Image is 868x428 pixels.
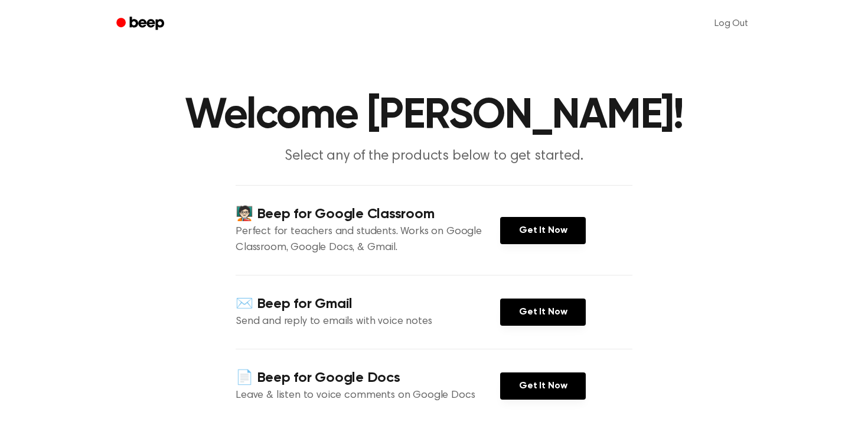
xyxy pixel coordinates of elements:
[236,314,500,330] p: Send and reply to emails with voice notes
[207,147,661,166] p: Select any of the products below to get started.
[132,95,736,137] h1: Welcome [PERSON_NAME]!
[500,372,586,400] a: Get It Now
[236,205,500,224] h4: 🧑🏻‍🏫 Beep for Google Classroom
[500,299,586,326] a: Get It Now
[703,9,760,38] a: Log Out
[236,388,500,404] p: Leave & listen to voice comments on Google Docs
[236,294,500,314] h4: ✉️ Beep for Gmail
[500,217,586,244] a: Get It Now
[236,368,500,388] h4: 📄 Beep for Google Docs
[108,12,175,35] a: Beep
[236,224,500,256] p: Perfect for teachers and students. Works on Google Classroom, Google Docs, & Gmail.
